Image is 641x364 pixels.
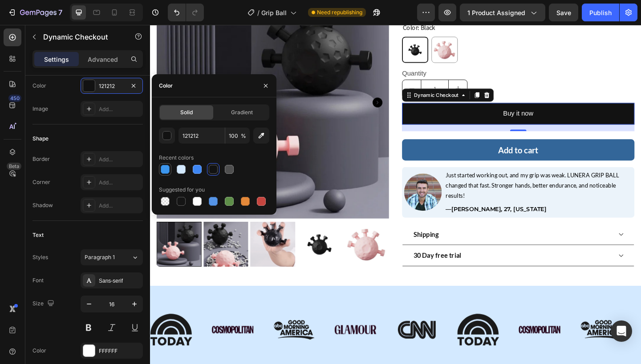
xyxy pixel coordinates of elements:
[134,320,179,343] img: Alt image
[287,244,338,257] p: 30 Day free trial
[32,298,56,310] div: Size
[460,4,545,21] button: 1 product assigned
[150,25,641,364] iframe: Design area
[274,124,527,148] button: Add to cart
[99,156,141,164] div: Add...
[275,60,295,79] button: decrement
[99,202,141,210] div: Add...
[67,328,113,336] img: Alt image
[467,8,525,17] span: 1 product assigned
[32,105,48,113] div: Image
[32,347,46,355] div: Color
[99,347,141,355] div: FFFFFF
[328,196,431,204] strong: [PERSON_NAME], 27, [US_STATE]
[268,320,313,343] img: Alt image
[242,79,253,90] button: Carousel Next Arrow
[32,135,49,143] div: Shape
[32,201,53,209] div: Shadow
[611,320,632,342] div: Open Intercom Messenger
[257,8,260,17] span: /
[384,90,417,103] div: Buy it now
[334,309,380,354] img: Alt image
[85,253,115,261] span: Paragraph 1
[8,95,21,102] div: 450
[99,82,125,90] div: 121212
[179,128,225,144] input: Eg: FFFFFF
[159,186,205,194] div: Suggested for you
[556,9,571,16] span: Save
[7,163,21,170] div: Beta
[549,4,578,21] button: Save
[159,82,173,90] div: Color
[274,47,527,60] div: Quantity
[201,327,246,337] img: Alt image
[32,155,50,163] div: Border
[322,160,510,189] span: Just started working out, and my grip was weak. LUNERA GRIP BALL changed that fast. Stronger hand...
[32,231,44,239] div: Text
[99,179,141,187] div: Add...
[287,222,314,235] p: Shipping
[231,108,253,116] span: Gradient
[32,253,48,261] div: Styles
[295,60,325,79] input: quantity
[99,277,141,285] div: Sans-serif
[99,105,141,113] div: Add...
[285,72,337,80] div: Dynamic Checkout
[401,328,446,336] img: Alt image
[325,60,345,79] button: increment
[58,7,62,18] p: 7
[261,8,287,17] span: Grip Ball
[582,4,619,21] button: Publish
[43,32,119,42] p: Dynamic Checkout
[180,108,193,116] span: Solid
[0,309,46,354] img: Alt image
[168,4,204,21] div: Undo/Redo
[274,85,527,108] button: Buy it now
[159,154,194,162] div: Recent colors
[32,82,46,90] div: Color
[468,320,513,343] img: Alt image
[88,55,118,64] p: Advanced
[4,4,66,21] button: 7
[32,276,44,284] div: Font
[589,8,612,17] div: Publish
[322,195,524,206] p: —
[241,132,246,140] span: %
[379,128,423,144] div: Add to cart
[44,55,69,64] p: Settings
[32,178,50,186] div: Corner
[276,162,317,203] img: gempages_503382907272823914-5f7f9fbc-a592-4354-8ac4-4d80a932c303.jpg
[81,249,143,265] button: Paragraph 1
[317,8,362,16] span: Need republishing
